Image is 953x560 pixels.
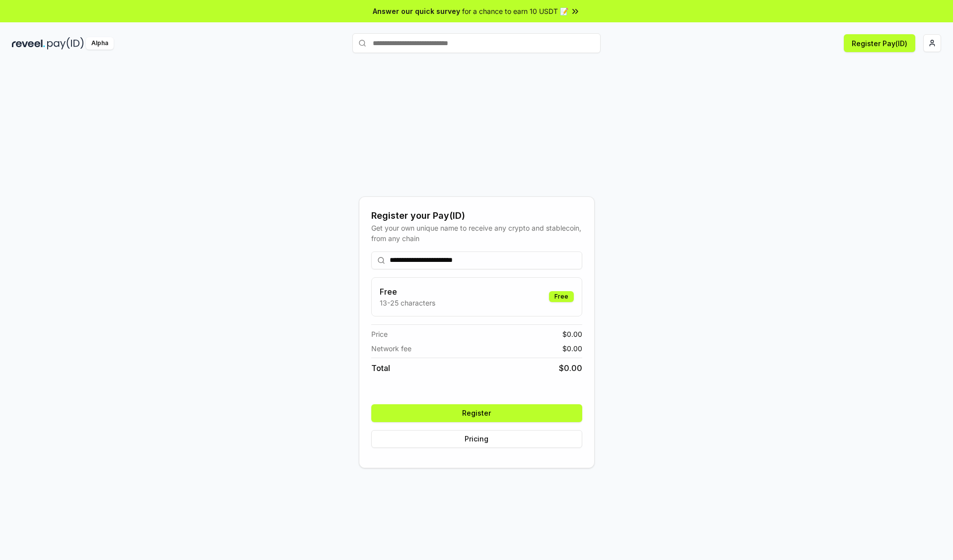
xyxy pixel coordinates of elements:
[47,37,84,50] img: pay_id
[462,6,568,16] span: for a chance to earn 10 USDT 📝
[559,362,582,374] span: $ 0.00
[371,430,582,448] button: Pricing
[371,362,390,374] span: Total
[371,329,388,339] span: Price
[86,37,114,50] div: Alpha
[12,37,45,50] img: reveel_dark
[371,209,582,223] div: Register your Pay(ID)
[371,404,582,422] button: Register
[373,6,460,16] span: Answer our quick survey
[380,286,435,298] h3: Free
[371,223,582,244] div: Get your own unique name to receive any crypto and stablecoin, from any chain
[380,298,435,308] p: 13-25 characters
[562,343,582,354] span: $ 0.00
[371,343,411,354] span: Network fee
[549,291,574,302] div: Free
[562,329,582,339] span: $ 0.00
[844,34,915,52] button: Register Pay(ID)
